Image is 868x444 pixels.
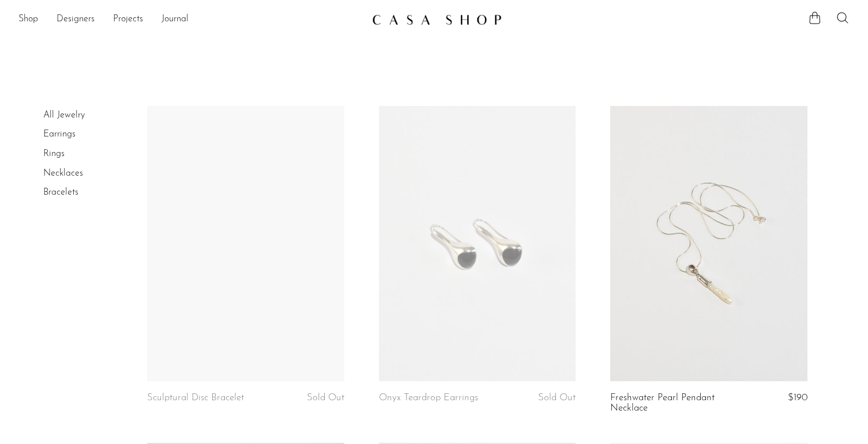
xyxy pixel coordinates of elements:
a: Rings [43,149,65,158]
ul: NEW HEADER MENU [18,10,363,29]
a: Designers [57,12,95,27]
a: Journal [161,12,189,27]
a: Bracelets [43,188,78,197]
a: Freshwater Pearl Pendant Necklace [610,393,741,414]
a: Sculptural Disc Bracelet [147,393,244,403]
a: Earrings [43,130,76,139]
a: Onyx Teardrop Earrings [379,393,478,403]
span: $190 [788,393,807,403]
a: Shop [18,12,38,27]
a: Necklaces [43,169,83,178]
nav: Desktop navigation [18,10,363,29]
a: Projects [113,12,143,27]
a: All Jewelry [43,111,85,120]
span: Sold Out [538,393,576,403]
span: Sold Out [307,393,344,403]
